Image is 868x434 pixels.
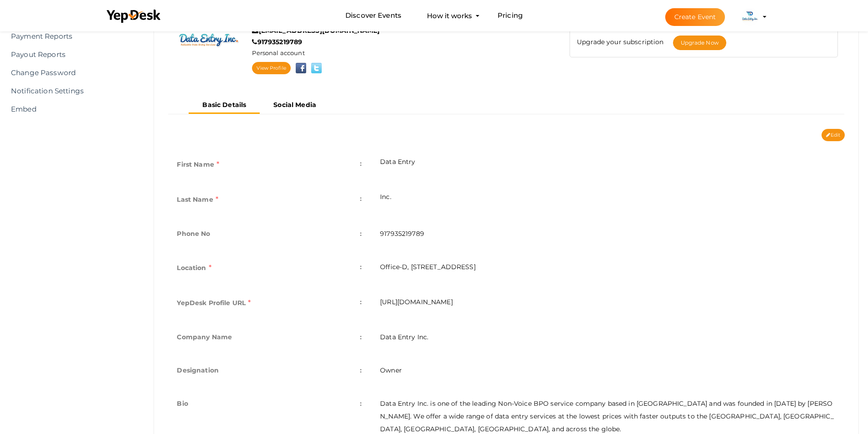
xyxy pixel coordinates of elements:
[345,7,401,24] a: Discover Events
[7,46,138,64] a: Payout Reports
[293,63,306,73] img: facebook.png
[371,355,845,388] td: Owner
[371,218,845,251] td: 917935219789
[252,49,304,57] label: Personal account
[308,63,325,73] img: twitter.png
[202,101,246,109] b: Basic Details
[577,37,673,46] label: Upgrade your subscription
[177,397,188,410] label: Bio
[360,157,362,170] span: :
[673,36,726,50] button: Upgrade Now
[741,8,759,26] img: 2GG7KSEO_small.jpeg
[371,183,845,218] td: Inc.
[360,397,362,410] span: :
[360,260,362,273] span: :
[7,100,138,118] a: Embed
[252,37,302,46] label: 917935219789
[7,64,138,82] a: Change Password
[665,8,725,26] button: Create Event
[177,157,219,172] label: First Name
[822,129,845,141] button: Edit
[177,227,210,240] label: Phone No
[273,101,316,109] b: Social Media
[360,296,362,308] span: :
[371,148,845,183] td: Data Entry
[252,62,290,74] a: View Profile
[498,7,523,24] a: Pricing
[360,331,362,343] span: :
[7,27,138,46] a: Payment Reports
[371,322,845,355] td: Data Entry Inc.
[177,296,251,310] label: YepDesk Profile URL
[7,82,138,100] a: Notification Settings
[371,286,845,322] td: [URL][DOMAIN_NAME]
[371,251,845,286] td: Office-D, [STREET_ADDRESS]
[360,192,362,205] span: :
[360,227,362,240] span: :
[177,260,211,275] label: Location
[424,7,475,24] button: How it works
[260,97,330,112] button: Social Media
[189,97,260,114] button: Basic Details
[177,192,218,207] label: Last Name
[177,364,219,377] label: Designation
[360,364,362,377] span: :
[177,331,232,343] label: Company Name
